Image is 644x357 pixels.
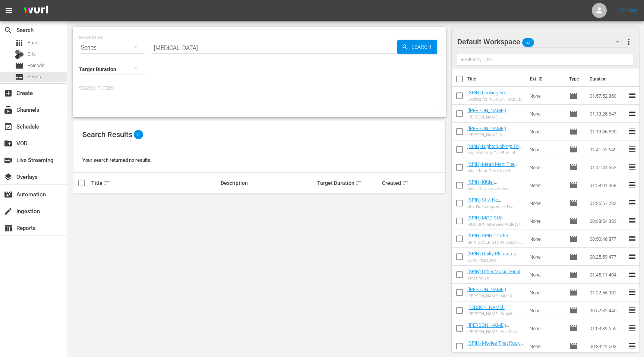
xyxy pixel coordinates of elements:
a: (SPIN) Mean Man: The Story Of [PERSON_NAME] (Captioned)(FINAL) [467,161,521,178]
td: None [527,248,566,266]
span: reorder [628,127,637,136]
span: Search [4,26,13,35]
td: None [527,212,566,230]
div: Series [79,37,145,58]
span: reorder [628,270,637,279]
td: 01:58:01.368 [587,176,628,194]
span: 0 [134,130,143,139]
td: None [527,230,566,248]
span: reorder [628,216,637,225]
span: Ingestion [4,207,13,216]
th: Title [467,69,525,89]
span: Episode [569,217,578,225]
span: Your search returned no results. [82,157,152,163]
th: Duration [585,69,630,89]
span: menu [4,6,13,15]
td: 01:45:11.404 [587,266,628,284]
span: reorder [628,306,637,315]
span: reorder [628,252,637,261]
div: Target Duration [317,178,379,187]
span: Episode [569,270,578,279]
span: Search Results [82,130,132,139]
span: Overlays [4,173,13,181]
span: Episode [15,61,24,70]
td: 01:57:52.860 [587,87,628,105]
div: Other Music [467,276,524,281]
span: Live Streaming [4,156,13,165]
td: 01:03:39.659 [587,319,628,337]
span: Episode [28,62,44,69]
span: Episode [569,145,578,154]
span: more_vert [624,37,633,46]
div: Mean Man: The Story Of [PERSON_NAME] [467,168,524,173]
a: ([PERSON_NAME]) [PERSON_NAME] & [PERSON_NAME] with [PERSON_NAME] [467,126,513,148]
div: [PERSON_NAME]: You Don't Go To Hell For Eating Elephants [467,329,524,334]
th: Type [565,69,585,89]
span: reorder [628,234,637,243]
div: Created [382,178,412,187]
td: 01:13:36.690 [587,123,628,140]
a: (SPIN) MOD SUN Interview: Walk With Me | SPIN Cover Story (Captioned)(Final) V2 [467,215,520,237]
td: None [527,337,566,355]
span: reorder [628,91,637,100]
span: sort [356,180,362,186]
td: 01:22:56.902 [587,284,628,301]
th: Ext. ID [525,69,565,89]
span: sort [402,180,409,186]
td: None [527,87,566,105]
div: Looking for [PERSON_NAME]: The Legend of [PERSON_NAME] [467,97,524,102]
td: 01:41:41.662 [587,158,628,176]
a: (SPIN) Other Music (Final)([PERSON_NAME] In My Room) [467,269,523,285]
span: Series [28,73,41,80]
a: (SPIN) Guilty Pleasures (Captioned)(Final) [467,251,519,262]
span: Episode [569,342,578,351]
div: Title [91,178,218,187]
td: None [527,176,566,194]
div: [PERSON_NAME]: [MEDICAL_DATA] [467,115,524,120]
span: VOD [4,139,13,148]
td: 00:50:46.877 [587,230,628,248]
a: (SPIN) Stiv: No Compromise No Regrets (Captioned)(Final) [467,197,520,214]
td: None [527,158,566,176]
a: ([PERSON_NAME]) [PERSON_NAME]: Alive & Kickin' (Captioned)(Final) [467,287,520,303]
td: None [527,266,566,284]
span: Episode [569,109,578,118]
span: Episode [569,252,578,261]
div: Stiv: No Compromise No Regrets [467,204,524,209]
td: None [527,301,566,319]
td: None [527,140,566,158]
span: Episode [569,181,578,190]
td: 00:25:59.477 [587,248,628,266]
div: Guilty Pleasures [467,258,524,263]
a: (SPIN) Movies That Rock! (Captioned)(Final) [467,340,524,351]
div: Nightclubbing: The Birth of Punk Rock in [GEOGRAPHIC_DATA] [467,151,524,155]
span: reorder [628,109,637,118]
a: [PERSON_NAME]- [PERSON_NAME]: Stupid Jokes [467,304,519,321]
span: Channels [4,105,13,114]
button: Search [397,40,437,54]
td: 01:13:25.647 [587,105,628,123]
span: Asset [15,38,24,47]
td: None [527,284,566,301]
span: reorder [628,180,637,189]
td: 01:41:52.649 [587,140,628,158]
div: [PERSON_NAME] & [PERSON_NAME] with [PERSON_NAME] [467,133,524,138]
td: 00:38:54.333 [587,212,628,230]
div: Bits [15,50,24,59]
a: (SPIN) Nightclubbing: The Birth Of Punk Rock In [GEOGRAPHIC_DATA] (Captioned)(Final) [467,143,522,166]
span: Episode [569,306,578,315]
span: reorder [628,323,637,332]
span: 63 [522,35,534,50]
td: None [527,123,566,140]
a: (SPIN) SPIN COVER STORY yungblud: "walk with me" (Captioned) (Final) [467,233,516,255]
span: Episode [569,324,578,333]
span: Series [15,73,24,82]
span: sort [104,180,110,186]
span: Search [408,40,437,54]
span: Episode [569,91,578,100]
span: Episode [569,127,578,136]
a: (SPIN) Kittie: Origins/evolutions (Captioned)(Final) (Real Estate In My Room) [467,179,517,202]
span: Create [4,89,13,98]
td: None [527,105,566,123]
span: reorder [628,198,637,207]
